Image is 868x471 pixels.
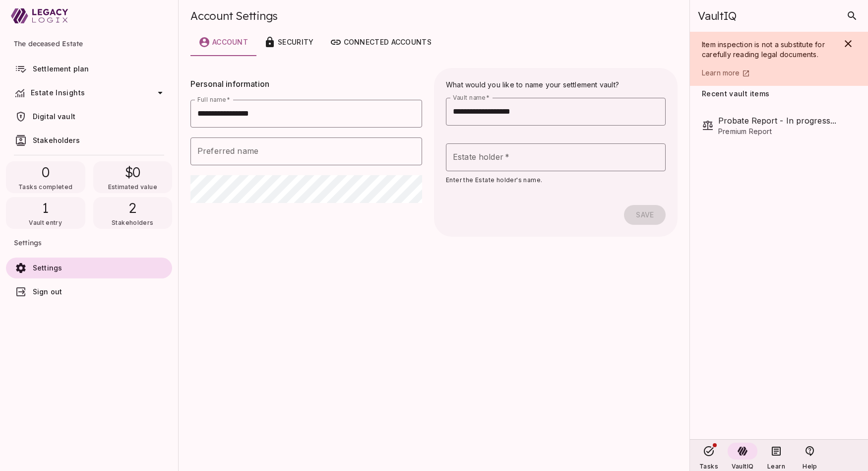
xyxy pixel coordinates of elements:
span: The deceased Estate [14,32,164,56]
span: Learn [767,463,785,470]
span: Help [803,463,817,470]
label: Vault name [453,93,490,102]
span: Digital vault [33,112,75,121]
span: 0 [42,163,50,181]
span: Tasks [699,463,718,470]
span: Sign out [33,287,62,296]
a: Learn more [702,67,832,78]
span: Recent vault items [702,90,769,100]
span: Item inspection is not a substitute for carefully reading legal documents. [702,40,827,59]
label: Full name [197,95,230,104]
span: Vault entry [29,219,62,226]
span: What would you like to name your settlement vault? [446,80,619,89]
div: 0Tasks completed [6,161,85,193]
span: Premium Report [718,127,856,136]
p: Personal information [190,78,422,90]
div: Security [264,36,313,48]
span: $0 [125,163,141,181]
div: Connected accounts [330,36,432,48]
a: Sign out [6,281,172,302]
a: Digital vault [6,106,172,127]
span: Probate Report - In progress... [718,115,856,127]
a: Settings [6,258,172,278]
span: VaultIQ [698,9,736,23]
span: 2 [128,199,136,217]
div: Probate Report - In progress...Premium Report [702,108,856,143]
span: Settlement plan [33,65,89,73]
span: Settings [14,231,164,255]
div: Estate Insights [6,82,172,103]
div: $0Estimated value [93,161,173,193]
div: 2Stakeholders [93,197,173,229]
span: Stakeholders [112,219,153,226]
a: Settlement plan [6,59,172,79]
span: Estate Insights [31,88,85,97]
span: Account Settings [190,9,278,23]
span: Estimated value [108,183,157,191]
div: 1Vault entry [6,197,85,229]
div: Account [198,36,248,48]
span: Enter the Estate holder's name. [446,176,542,184]
span: Settings [33,264,62,272]
a: Stakeholders [6,130,172,151]
span: Learn more [702,68,740,77]
span: VaultIQ [732,463,753,470]
div: customized tabs example [190,32,678,52]
span: Tasks completed [18,183,72,191]
span: Stakeholders [33,136,80,144]
span: 1 [42,199,49,217]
